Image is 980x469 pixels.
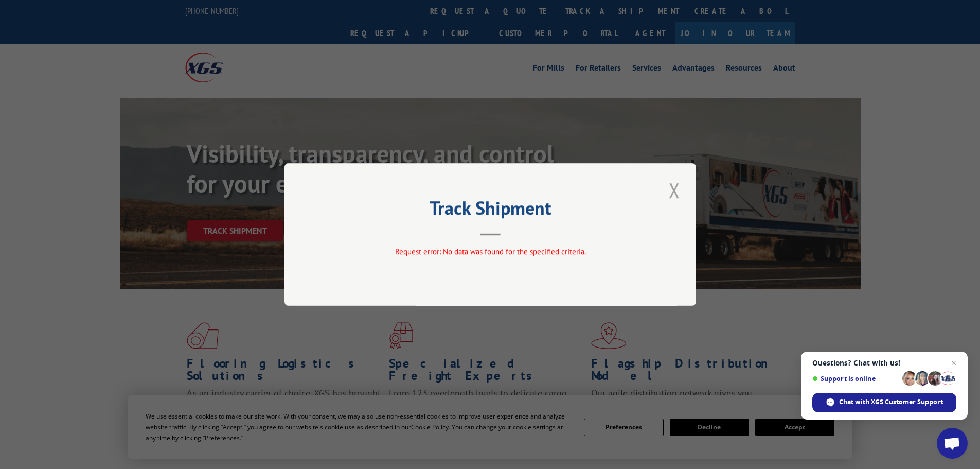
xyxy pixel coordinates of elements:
a: Open chat [937,428,968,459]
span: Support is online [812,375,899,383]
span: Chat with XGS Customer Support [812,393,956,412]
button: Close modal [666,176,683,204]
span: Request error: No data was found for the specified criteria. [395,247,585,256]
h2: Track Shipment [336,201,645,220]
span: Questions? Chat with us! [812,359,956,367]
span: Chat with XGS Customer Support [839,397,943,407]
